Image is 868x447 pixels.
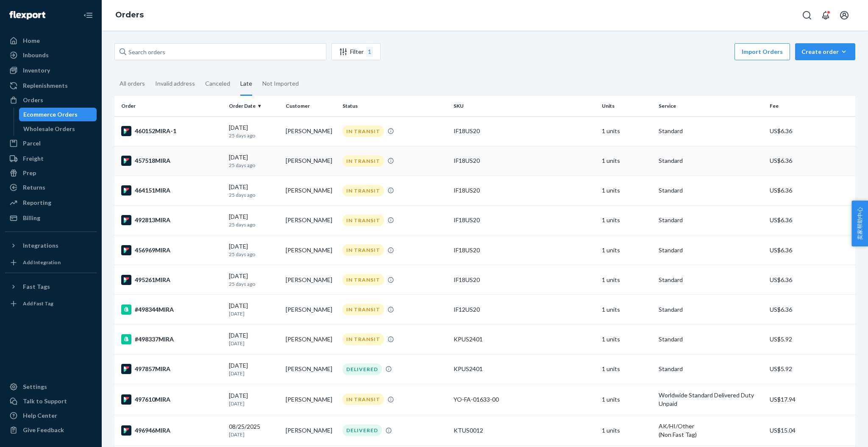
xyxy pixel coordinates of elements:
td: US$6.36 [766,205,855,235]
button: Filter [331,43,381,60]
div: 460152MIRA-1 [121,126,222,136]
p: Worldwide Standard Delivered Duty Unpaid [659,391,763,408]
div: IN TRANSIT [342,155,384,167]
td: US$5.92 [766,354,855,384]
td: 1 units [598,295,655,324]
div: IN TRANSIT [342,394,384,405]
div: 464151MIRA [121,185,222,196]
th: SKU [450,96,598,116]
div: KPUS2401 [453,335,595,344]
div: IN TRANSIT [342,185,384,196]
a: Add Fast Tag [5,297,97,310]
div: 496946MIRA [121,425,222,436]
a: Inventory [5,64,97,77]
p: 25 days ago [229,162,279,169]
div: Create order [801,47,849,56]
td: US$6.36 [766,116,855,146]
div: Billing [23,214,40,222]
p: Standard [659,335,763,344]
button: Close Navigation [80,7,97,24]
td: US$15.04 [766,415,855,446]
div: IF18US20 [453,127,595,135]
img: Flexport logo [9,11,45,20]
div: IF18US20 [453,276,595,284]
div: 497857MIRA [121,364,222,374]
div: [DATE] [229,361,279,377]
p: 25 days ago [229,251,279,258]
div: #498344MIRA [121,305,222,315]
div: Wholesale Orders [23,125,75,133]
td: 1 units [598,146,655,176]
a: Billing [5,211,97,225]
div: [DATE] [229,183,279,198]
td: 1 units [598,176,655,205]
div: IF18US20 [453,246,595,254]
td: 1 units [598,205,655,235]
div: Prep [23,169,36,177]
a: Ecommerce Orders [19,108,97,121]
button: Open notifications [817,7,834,24]
div: Customer [286,102,336,109]
div: Canceled [205,73,230,95]
div: Help Center [23,411,57,420]
td: 1 units [598,116,655,146]
p: Standard [659,246,763,254]
div: Fast Tags [23,282,50,291]
button: Give Feedback [5,423,97,437]
div: Filter [332,47,380,57]
div: Late [240,73,252,96]
td: [PERSON_NAME] [282,116,339,146]
th: Units [598,96,655,116]
div: IN TRANSIT [342,244,384,256]
div: [DATE] [229,242,279,258]
td: [PERSON_NAME] [282,235,339,265]
td: [PERSON_NAME] [282,324,339,354]
td: US$6.36 [766,146,855,176]
a: Returns [5,181,97,194]
p: AK/HI/Other [659,422,763,430]
td: [PERSON_NAME] [282,354,339,384]
a: Talk to Support [5,394,97,408]
p: [DATE] [229,310,279,317]
p: [DATE] [229,400,279,407]
div: DELIVERED [342,425,382,436]
button: Integrations [5,239,97,252]
p: 25 days ago [229,191,279,198]
div: YO-FA-01633-00 [453,395,595,404]
div: 08/25/2025 [229,422,279,438]
th: Service [655,96,766,116]
button: Open Search Box [798,7,815,24]
td: [PERSON_NAME] [282,176,339,205]
div: Inventory [23,66,50,75]
div: 495261MIRA [121,275,222,285]
td: US$17.94 [766,384,855,415]
button: Import Orders [734,43,790,60]
a: Inbounds [5,48,97,62]
td: 1 units [598,265,655,295]
div: [DATE] [229,212,279,228]
a: Orders [115,10,144,20]
div: Reporting [23,198,51,207]
a: Freight [5,152,97,165]
a: Replenishments [5,79,97,92]
div: IF18US20 [453,156,595,165]
td: [PERSON_NAME] [282,265,339,295]
a: Add Integration [5,256,97,269]
div: [DATE] [229,123,279,139]
div: Ecommerce Orders [23,110,78,119]
p: Standard [659,276,763,284]
p: [DATE] [229,340,279,347]
div: Home [23,36,40,45]
button: Fast Tags [5,280,97,293]
div: Freight [23,154,44,163]
div: DELIVERED [342,363,382,375]
span: 卖家帮助中心 [851,201,868,246]
div: 1 [366,47,373,57]
a: Help Center [5,409,97,422]
div: IN TRANSIT [342,215,384,226]
td: [PERSON_NAME] [282,384,339,415]
div: Settings [23,383,47,391]
a: Orders [5,93,97,107]
p: 25 days ago [229,221,279,228]
div: [DATE] [229,153,279,169]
